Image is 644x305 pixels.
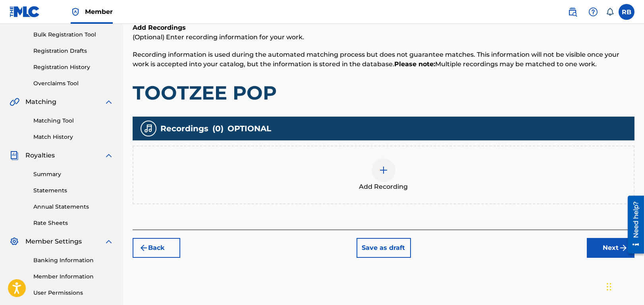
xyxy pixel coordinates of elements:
a: Annual Statements [33,203,114,211]
span: Royalties [25,151,55,160]
a: Overclaims Tool [33,79,114,88]
img: Member Settings [10,237,19,246]
img: MLC Logo [10,6,40,17]
span: ( 0 ) [212,123,224,134]
a: Banking Information [33,256,114,265]
a: Summary [33,170,114,178]
img: f7272a7cc735f4ea7f67.svg [619,243,628,253]
div: Help [585,4,601,20]
img: add [379,165,388,175]
img: search [568,7,577,17]
a: User Permissions [33,289,114,297]
button: Next [587,238,634,258]
img: Top Rightsholder [71,7,80,17]
div: Drag [607,275,611,299]
span: Recording information is used during the automated matching process but does not guarantee matche... [133,51,619,68]
a: Registration Drafts [33,47,114,55]
h6: Add Recordings [133,23,634,33]
img: expand [104,237,114,246]
span: Member [85,7,113,16]
iframe: Chat Widget [604,267,644,305]
a: Matching Tool [33,117,114,125]
a: Registration History [33,63,114,71]
span: (Optional) Enter recording information for your work. [133,33,304,41]
span: Member Settings [25,237,82,246]
button: Save as draft [357,238,411,258]
img: expand [104,151,114,160]
img: help [588,7,598,17]
strong: Please note: [394,60,435,68]
span: OPTIONAL [228,123,271,134]
span: Add Recording [359,182,408,192]
button: Back [133,238,180,258]
img: Matching [10,97,19,107]
img: Royalties [10,151,19,160]
a: Statements [33,186,114,195]
a: Rate Sheets [33,219,114,227]
a: Public Search [565,4,580,20]
div: Notifications [606,8,614,16]
img: 7ee5dd4eb1f8a8e3ef2f.svg [139,243,148,253]
div: User Menu [619,4,634,20]
img: expand [104,97,114,107]
span: Matching [25,97,56,107]
img: recording [144,124,153,133]
a: Bulk Registration Tool [33,31,114,39]
iframe: Resource Center [622,193,644,257]
a: Match History [33,133,114,141]
span: Recordings [160,123,208,134]
h1: TOOTZEE POP [133,81,634,105]
a: Member Information [33,272,114,281]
